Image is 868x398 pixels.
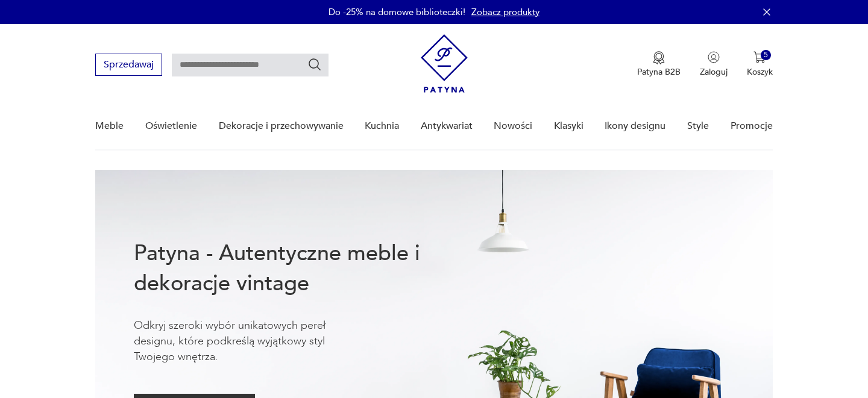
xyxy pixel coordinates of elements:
[753,51,766,63] img: Ikona koszyka
[747,66,773,78] p: Koszyk
[421,103,473,149] a: Antykwariat
[134,238,459,299] h1: Patyna - Autentyczne meble i dekoracje vintage
[95,103,124,149] a: Meble
[219,103,344,149] a: Dekoracje i przechowywanie
[637,66,681,78] p: Patyna B2B
[554,103,583,149] a: Klasyki
[365,103,399,149] a: Kuchnia
[747,51,773,78] button: 5Koszyk
[700,51,728,78] button: Zaloguj
[653,51,665,64] img: Ikona medalu
[687,103,709,149] a: Style
[637,51,681,78] a: Ikona medaluPatyna B2B
[494,103,532,149] a: Nowości
[307,57,322,72] button: Szukaj
[700,66,728,78] p: Zaloguj
[761,50,771,60] div: 5
[731,103,773,149] a: Promocje
[329,6,465,18] p: Do -25% na domowe biblioteczki!
[708,51,720,63] img: Ikonka użytkownika
[145,103,197,149] a: Oświetlenie
[134,318,363,365] p: Odkryj szeroki wybór unikatowych pereł designu, które podkreślą wyjątkowy styl Twojego wnętrza.
[471,6,539,18] a: Zobacz produkty
[421,34,468,93] img: Patyna - sklep z meblami i dekoracjami vintage
[95,54,162,76] button: Sprzedawaj
[605,103,665,149] a: Ikony designu
[637,51,681,78] button: Patyna B2B
[95,61,162,70] a: Sprzedawaj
